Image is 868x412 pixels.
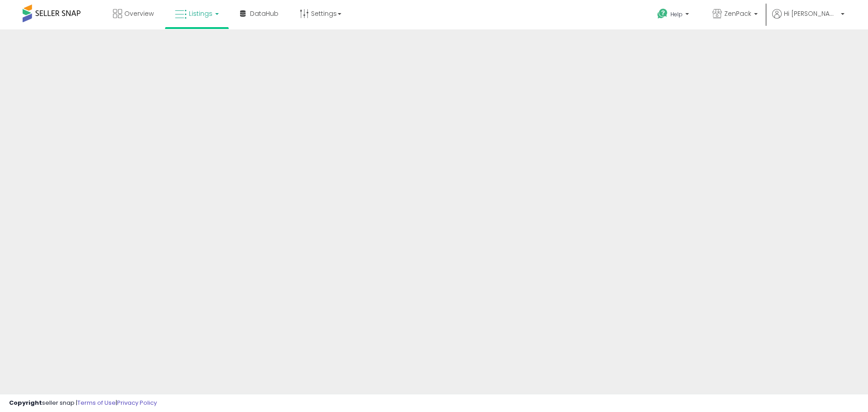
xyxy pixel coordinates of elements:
span: Help [670,10,683,18]
span: Overview [124,9,154,18]
a: Hi [PERSON_NAME] [772,9,844,29]
a: Help [650,1,698,29]
div: seller snap | | [9,399,157,407]
span: Listings [189,9,212,18]
span: ZenPack [724,9,751,18]
span: DataHub [250,9,278,18]
i: Get Help [657,8,668,19]
strong: Copyright [9,398,42,407]
span: Hi [PERSON_NAME] [784,9,838,18]
a: Privacy Policy [117,398,157,407]
a: Terms of Use [77,398,116,407]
